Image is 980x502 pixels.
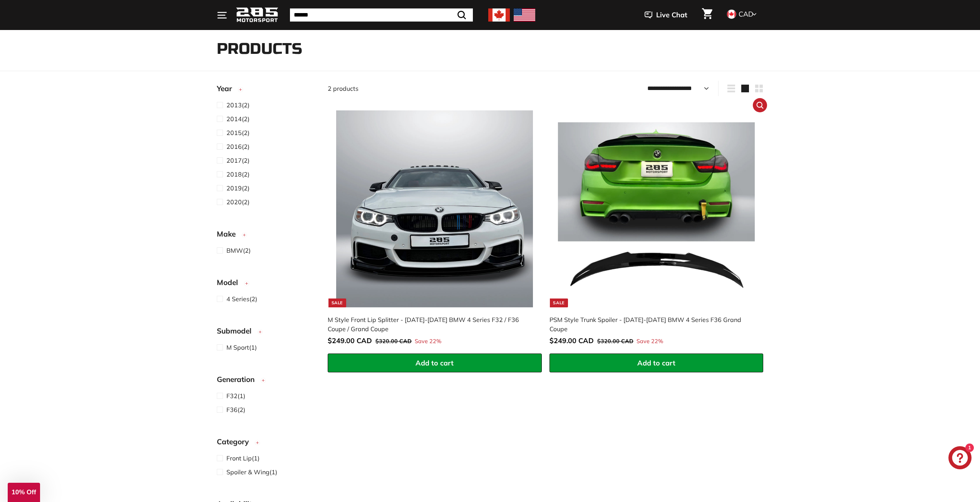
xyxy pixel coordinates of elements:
span: $320.00 CAD [375,338,412,345]
a: Sale M Style Front Lip Splitter - [DATE]-[DATE] BMW 4 Series F32 / F36 Coupe / Grand Coupe Save 22% [328,102,542,354]
span: Generation [217,374,260,385]
h1: Products [217,40,764,57]
span: (2) [226,100,250,110]
span: Category [217,436,255,447]
span: Add to cart [415,359,454,367]
a: Cart [697,2,717,28]
span: (2) [226,183,250,193]
span: (2) [226,405,245,414]
span: 2013 [226,101,242,109]
span: 2016 [226,143,242,150]
div: Sale [550,299,568,307]
span: $320.00 CAD [597,338,633,345]
button: Add to cart [328,354,542,373]
span: (1) [226,391,245,400]
span: (2) [226,156,250,165]
span: (2) [226,246,251,255]
img: Logo_285_Motorsport_areodynamics_components [236,6,278,24]
span: Make [217,228,241,240]
span: Front Lip [226,454,252,462]
button: Model [217,275,315,294]
span: CAD [739,10,753,18]
span: (2) [226,294,257,304]
a: Sale PSM Style Trunk Spoiler - [DATE]-[DATE] BMW 4 Series F36 Grand Coupe Save 22% [549,102,764,354]
span: (2) [226,128,250,137]
span: (2) [226,170,250,179]
button: Live Chat [635,5,697,25]
button: Generation [217,372,315,391]
span: Save 22% [415,337,441,346]
span: $249.00 CAD [328,336,372,345]
span: BMW [226,247,243,254]
span: (1) [226,467,277,477]
div: PSM Style Trunk Spoiler - [DATE]-[DATE] BMW 4 Series F36 Grand Coupe [549,315,756,334]
div: 10% Off [8,483,40,502]
span: 10% Off [12,489,36,496]
span: Model [217,277,244,288]
span: 2017 [226,157,242,164]
span: Save 22% [637,337,663,346]
span: 2015 [226,129,242,137]
span: (2) [226,197,250,207]
span: $249.00 CAD [549,336,594,345]
span: 2014 [226,115,242,123]
span: 4 Series [226,295,250,303]
span: (2) [226,142,250,151]
button: Submodel [217,323,315,342]
div: Sale [328,299,346,307]
span: (1) [226,343,257,352]
span: Live Chat [656,10,687,20]
span: (1) [226,454,260,463]
span: 2020 [226,198,242,206]
span: F32 [226,392,238,400]
div: 2 products [328,84,546,93]
span: Submodel [217,325,257,337]
span: Year [217,83,238,94]
span: Spoiler & Wing [226,468,270,476]
span: M Sport [226,344,249,351]
button: Year [217,81,315,100]
span: 2019 [226,184,242,192]
span: F36 [226,406,238,414]
inbox-online-store-chat: Shopify online store chat [946,446,974,471]
input: Search [290,8,473,22]
button: Add to cart [549,354,764,373]
button: Make [217,226,315,245]
span: (2) [226,114,250,123]
div: M Style Front Lip Splitter - [DATE]-[DATE] BMW 4 Series F32 / F36 Coupe / Grand Coupe [328,315,534,334]
span: Add to cart [637,359,675,367]
button: Category [217,434,315,453]
span: 2018 [226,170,242,178]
